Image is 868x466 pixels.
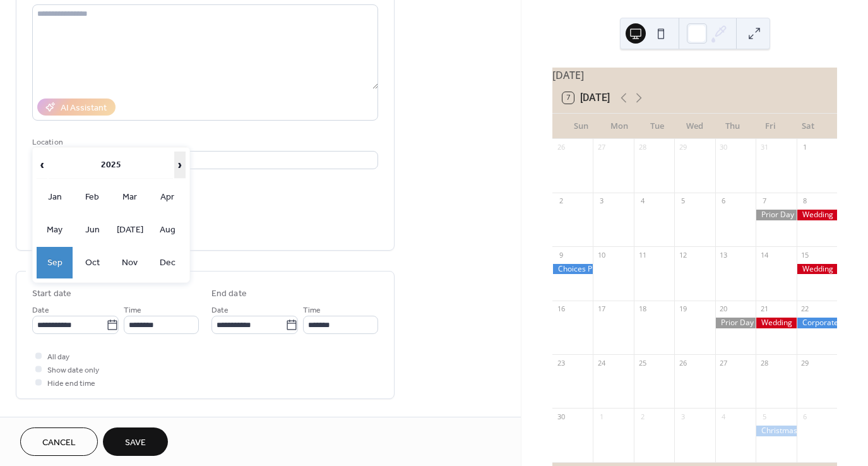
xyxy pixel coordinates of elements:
[678,250,687,260] div: 12
[638,143,647,152] div: 28
[797,210,837,220] div: Wedding
[638,196,647,206] div: 4
[112,181,148,213] td: Mar
[719,143,728,152] div: 30
[638,304,647,314] div: 18
[32,304,49,317] span: Date
[149,214,186,246] td: Aug
[719,358,728,367] div: 27
[597,358,606,367] div: 24
[719,412,728,421] div: 4
[47,377,95,390] span: Hide end time
[37,152,47,177] span: ‹
[597,143,606,152] div: 27
[678,196,687,206] div: 5
[756,210,796,220] div: Prior Day Rental
[597,412,606,421] div: 1
[751,114,789,139] div: Fri
[759,143,769,152] div: 31
[800,250,810,260] div: 15
[74,214,110,246] td: Jun
[759,250,769,260] div: 14
[715,318,756,328] div: Prior Day Rental
[149,181,186,213] td: Apr
[37,247,73,278] td: Sep
[47,364,99,377] span: Show date only
[211,304,229,317] span: Date
[678,358,687,367] div: 26
[797,264,837,275] div: Wedding
[37,214,73,246] td: May
[552,264,593,275] div: Choices Pregnancy Event
[556,358,566,367] div: 23
[124,304,141,317] span: Time
[800,358,810,367] div: 29
[800,304,810,314] div: 22
[597,196,606,206] div: 3
[800,412,810,421] div: 6
[112,247,148,278] td: Nov
[556,304,566,314] div: 16
[74,247,110,278] td: Oct
[32,287,71,301] div: Start date
[32,414,99,427] span: Recurring event
[789,114,827,139] div: Sat
[556,250,566,260] div: 9
[552,68,837,83] div: [DATE]
[638,358,647,367] div: 25
[558,89,614,107] button: 7[DATE]
[303,304,321,317] span: Time
[32,136,376,149] div: Location
[556,143,566,152] div: 26
[719,196,728,206] div: 6
[678,412,687,421] div: 3
[638,250,647,260] div: 11
[49,152,173,179] th: 2025
[597,304,606,314] div: 17
[37,181,73,213] td: Jan
[597,250,606,260] div: 10
[42,436,76,450] span: Cancel
[638,114,676,139] div: Tue
[719,304,728,314] div: 20
[719,250,728,260] div: 13
[103,427,168,456] button: Save
[125,436,146,450] span: Save
[74,181,110,213] td: Feb
[562,114,600,139] div: Sun
[600,114,638,139] div: Mon
[756,318,796,328] div: Wedding
[800,143,810,152] div: 1
[759,196,769,206] div: 7
[759,304,769,314] div: 21
[756,426,796,436] div: Christmas Party
[556,196,566,206] div: 2
[556,412,566,421] div: 30
[47,350,69,364] span: All day
[797,318,837,328] div: Corporate Event
[678,304,687,314] div: 19
[175,152,185,177] span: ›
[800,196,810,206] div: 8
[713,114,751,139] div: Thu
[676,114,714,139] div: Wed
[149,247,186,278] td: Dec
[678,143,687,152] div: 29
[759,412,769,421] div: 5
[112,214,148,246] td: [DATE]
[638,412,647,421] div: 2
[759,358,769,367] div: 28
[211,287,247,301] div: End date
[20,427,98,456] button: Cancel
